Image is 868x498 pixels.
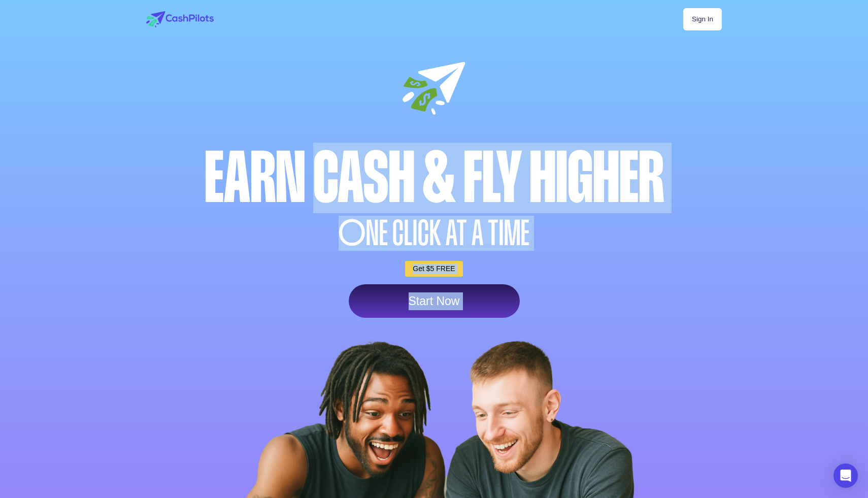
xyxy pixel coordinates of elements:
div: Earn Cash & Fly higher [144,143,724,213]
img: logo [146,11,214,27]
div: NE CLICK AT A TIME [144,216,724,251]
div: Open Intercom Messenger [833,463,858,488]
span: O [339,216,366,251]
a: Get $5 FREE [405,261,462,277]
a: Start Now [349,284,520,318]
a: Sign In [683,8,722,30]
